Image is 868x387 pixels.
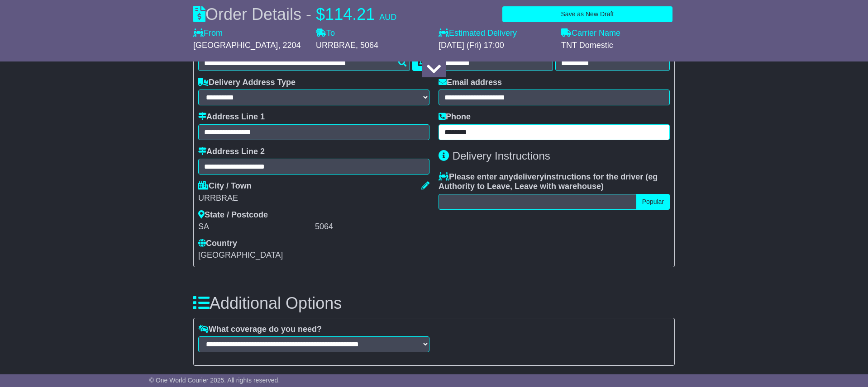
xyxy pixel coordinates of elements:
[198,210,268,220] label: State / Postcode
[439,172,670,192] label: Please enter any instructions for the driver ( )
[198,78,296,88] label: Delivery Address Type
[453,150,550,162] span: Delivery Instructions
[198,193,429,203] div: URRBRAE
[439,172,658,191] span: eg Authority to Leave, Leave with warehouse
[198,112,265,122] label: Address Line 1
[193,5,396,24] div: Order Details -
[198,222,313,232] div: SA
[439,112,471,122] label: Phone
[379,13,396,22] span: AUD
[316,41,356,50] span: URRBRAE
[149,377,280,384] span: © One World Courier 2025. All rights reserved.
[325,5,375,24] span: 114.21
[513,172,544,181] span: delivery
[439,28,552,38] label: Estimated Delivery
[193,41,278,50] span: [GEOGRAPHIC_DATA]
[561,41,675,51] div: TNT Domestic
[316,28,335,38] label: To
[315,222,429,232] div: 5064
[198,325,322,335] label: What coverage do you need?
[439,41,552,51] div: [DATE] (Fri) 17:00
[198,239,237,249] label: Country
[356,41,378,50] span: , 5064
[316,5,325,24] span: $
[502,6,672,22] button: Save as New Draft
[439,78,502,88] label: Email address
[193,294,675,312] h3: Additional Options
[193,28,223,38] label: From
[561,28,620,38] label: Carrier Name
[636,194,670,210] button: Popular
[198,181,252,191] label: City / Town
[198,250,283,260] span: [GEOGRAPHIC_DATA]
[278,41,300,50] span: , 2204
[198,147,265,157] label: Address Line 2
